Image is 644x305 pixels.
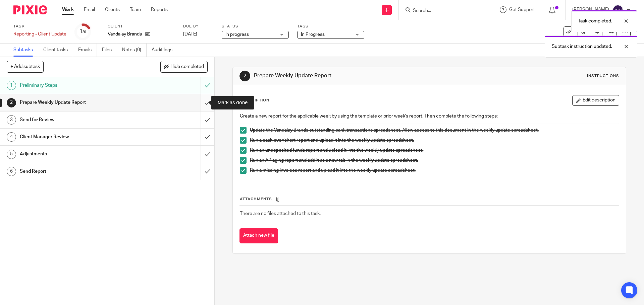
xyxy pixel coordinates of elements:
label: Task [13,24,66,29]
p: Run a missing invoices report and upload it into the weekly update spreadsheet. [250,167,619,174]
small: /6 [83,30,86,34]
h1: Prepare Weekly Update Report [20,97,136,107]
label: Status [222,24,289,29]
h1: Send Report [20,166,136,176]
p: Run an AP aging report and add it as a new tab in the weekly update spreadsheet. [250,157,619,164]
span: In progress [225,32,249,37]
div: 6 [7,167,16,176]
a: Clients [105,6,120,13]
div: 1 [7,81,16,90]
div: 5 [7,150,16,159]
p: Update the Vandalay Brands outstanding bank transactions spreadsheet. Allow access to this docume... [250,127,619,134]
a: Client tasks [43,44,73,57]
div: 4 [7,132,16,142]
a: Work [62,6,74,13]
a: Subtasks [13,44,38,57]
div: 3 [7,115,16,125]
p: Task completed. [578,18,612,24]
a: Reports [151,6,168,13]
div: 2 [7,98,16,107]
label: Client [108,24,175,29]
p: Vandalay Brands [108,31,142,37]
div: Reporting - Client Update [13,31,66,37]
p: Run a cash over/short report and upload it into the weekly update spreadsheet. [250,137,619,144]
a: Email [84,6,95,13]
button: Attach new file [239,228,278,243]
label: Tags [297,24,364,29]
div: 2 [239,71,250,81]
h1: Client Manager Review [20,132,136,142]
a: Notes (0) [122,44,147,57]
h1: Adjustments [20,149,136,159]
h1: Prepare Weekly Update Report [254,72,444,79]
div: Instructions [587,73,619,79]
a: Files [102,44,117,57]
span: Hide completed [170,64,204,70]
img: Pixie [13,5,47,14]
label: Due by [183,24,213,29]
div: 1 [79,28,86,35]
span: [DATE] [183,32,197,36]
h1: Preliminary Steps [20,80,136,90]
button: Hide completed [160,61,208,72]
a: Emails [78,44,97,57]
p: Run an undeposited funds report and upload it into the weekly update spreadsheet. [250,147,619,154]
span: There are no files attached to this task. [240,211,321,216]
span: Attachments [240,197,272,201]
a: Team [130,6,141,13]
p: Description [239,98,269,103]
button: + Add subtask [7,61,44,72]
p: Subtask instruction updated. [552,43,612,50]
h1: Send for Review [20,115,136,125]
p: Create a new report for the applicable week by using the template or prior week's report. Then co... [240,113,619,120]
button: Edit description [572,95,619,106]
img: svg%3E [612,5,623,15]
span: In Progress [301,32,325,37]
a: Audit logs [152,44,177,57]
